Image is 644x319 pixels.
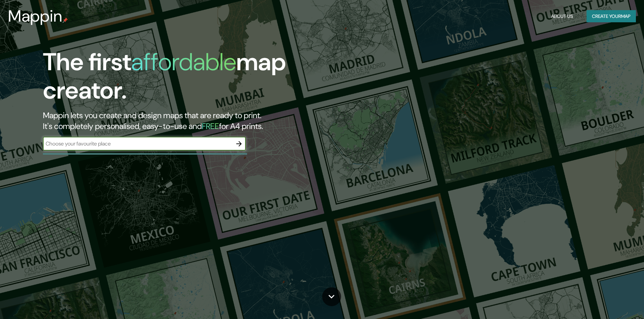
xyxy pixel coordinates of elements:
h3: Mappin [8,7,63,26]
h1: affordable [131,46,236,78]
button: About Us [548,10,576,23]
h1: The first map creator. [43,48,365,110]
h5: FREE [202,121,219,131]
h2: Mappin lets you create and design maps that are ready to print. It's completely personalised, eas... [43,110,365,132]
button: Create yourmap [587,10,636,23]
input: Choose your favourite place [43,140,232,148]
img: mappin-pin [63,18,68,23]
